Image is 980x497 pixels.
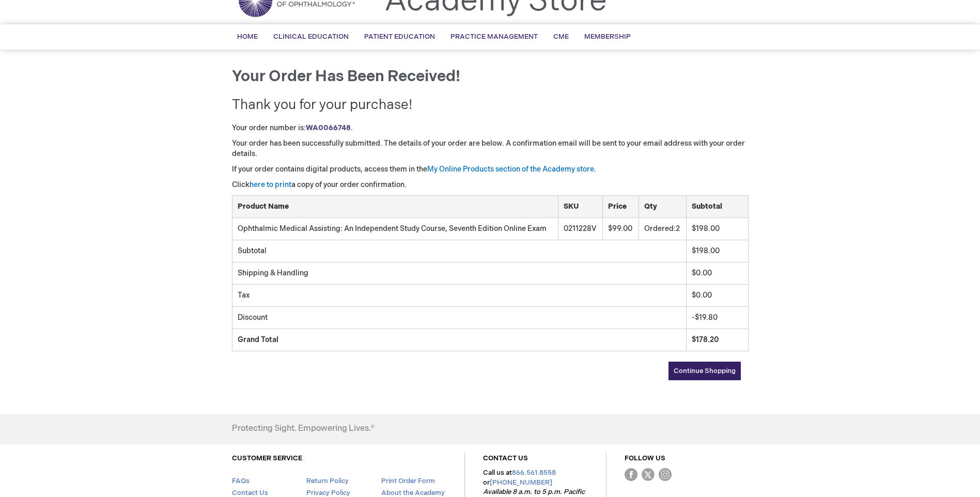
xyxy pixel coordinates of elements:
th: Price [603,196,639,218]
th: Qty [639,196,686,218]
a: About the Academy [381,489,445,497]
td: $198.00 [686,218,748,240]
span: Home [237,33,258,41]
td: $0.00 [686,262,748,285]
a: [PHONE_NUMBER] [490,478,552,487]
a: 866.561.8558 [512,469,556,477]
a: Return Policy [306,477,349,485]
span: Membership [584,33,631,41]
h2: Thank you for your purchase! [232,98,749,113]
td: -$19.80 [686,307,748,329]
span: Patient Education [364,33,435,41]
span: Your order has been received! [232,67,460,86]
th: Subtotal [686,196,748,218]
p: Your order number is: . [232,123,749,133]
td: $178.20 [686,329,748,351]
td: $198.00 [686,240,748,262]
a: CUSTOMER SERVICE [232,454,302,462]
p: Your order has been successfully submitted. The details of your order are below. A confirmation e... [232,138,749,159]
a: Privacy Policy [306,489,350,497]
span: Ordered: [644,224,676,233]
td: $99.00 [603,218,639,240]
img: instagram [659,468,672,481]
td: Ophthalmic Medical Assisting: An Independent Study Course, Seventh Edition Online Exam [232,218,558,240]
a: here to print [250,180,291,189]
h4: Protecting Sight. Empowering Lives.® [232,424,375,433]
img: Twitter [642,468,655,481]
th: Product Name [232,196,558,218]
p: If your order contains digital products, access them in the [232,164,749,175]
a: Contact Us [232,489,268,497]
span: Practice Management [450,33,538,41]
td: 2 [639,218,686,240]
p: Click a copy of your order confirmation. [232,180,749,190]
td: Grand Total [232,329,686,351]
span: Continue Shopping [674,367,736,375]
a: FOLLOW US [625,454,665,462]
td: Shipping & Handling [232,262,686,285]
td: Subtotal [232,240,686,262]
a: Continue Shopping [668,362,741,380]
a: My Online Products section of the Academy store. [427,165,596,174]
th: SKU [558,196,603,218]
td: Discount [232,307,686,329]
img: Facebook [625,468,637,481]
a: Print Order Form [381,477,435,485]
a: FAQs [232,477,250,485]
td: 0211228V [558,218,603,240]
a: CONTACT US [483,454,528,462]
td: $0.00 [686,285,748,307]
td: Tax [232,285,686,307]
span: Clinical Education [273,33,349,41]
a: WA0066748 [306,123,351,132]
span: CME [553,33,569,41]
